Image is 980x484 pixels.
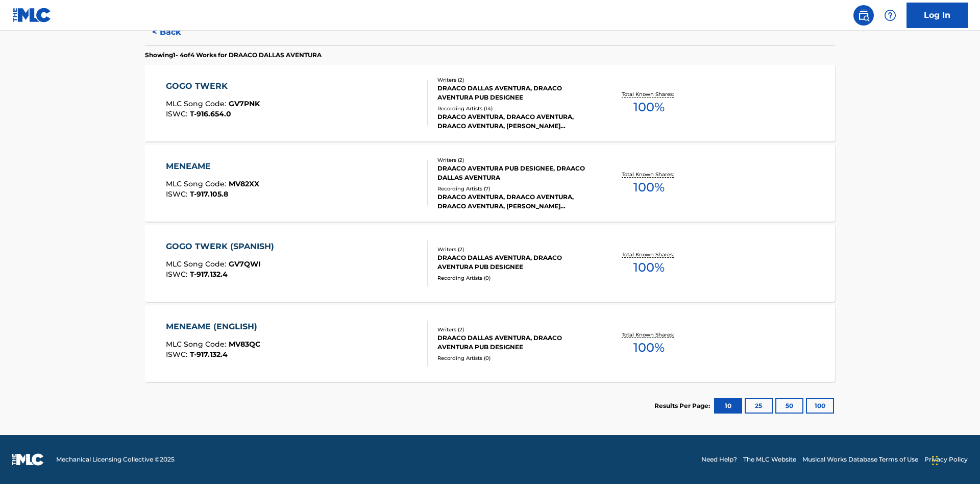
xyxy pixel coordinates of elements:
span: MLC Song Code : [166,340,229,349]
div: Recording Artists ( 0 ) [437,274,592,282]
div: Recording Artists ( 0 ) [437,354,592,362]
iframe: Chat Widget [929,435,980,484]
img: search [857,9,870,21]
div: Recording Artists ( 14 ) [437,105,592,112]
div: Writers ( 2 ) [437,76,592,84]
button: 50 [775,398,803,414]
span: MLC Song Code : [166,179,229,188]
span: MLC Song Code : [166,259,229,269]
div: GOGO TWERK [166,80,260,92]
p: Showing 1 - 4 of 4 Works for DRAACO DALLAS AVENTURA [145,51,322,60]
a: Musical Works Database Terms of Use [802,455,918,464]
div: GOGO TWERK (SPANISH) [166,240,279,253]
span: 100 % [633,338,665,357]
a: GOGO TWERKMLC Song Code:GV7PNKISWC:T-916.654.0Writers (2)DRAACO DALLAS AVENTURA, DRAACO AVENTURA ... [145,65,835,141]
span: ISWC : [166,270,190,279]
div: Writers ( 2 ) [437,326,592,333]
img: logo [12,453,44,466]
span: ISWC : [166,109,190,118]
div: Recording Artists ( 7 ) [437,185,592,192]
div: Help [880,5,900,26]
a: Privacy Policy [924,455,968,464]
a: GOGO TWERK (SPANISH)MLC Song Code:GV7QWIISWC:T-917.132.4Writers (2)DRAACO DALLAS AVENTURA, DRAACO... [145,225,835,302]
div: DRAACO AVENTURA PUB DESIGNEE, DRAACO DALLAS AVENTURA [437,164,592,182]
span: ISWC : [166,189,190,199]
span: T-917.105.8 [190,189,228,199]
a: The MLC Website [743,455,796,464]
p: Results Per Page: [654,401,713,410]
button: < Back [145,19,206,45]
a: Need Help? [701,455,737,464]
button: 100 [806,398,834,414]
div: DRAACO DALLAS AVENTURA, DRAACO AVENTURA PUB DESIGNEE [437,253,592,272]
p: Total Known Shares: [622,90,676,98]
span: 100 % [633,258,665,277]
div: Writers ( 2 ) [437,156,592,164]
a: MENEAMEMLC Song Code:MV82XXISWC:T-917.105.8Writers (2)DRAACO AVENTURA PUB DESIGNEE, DRAACO DALLAS... [145,145,835,222]
img: MLC Logo [12,8,52,22]
div: DRAACO AVENTURA, DRAACO AVENTURA, DRAACO AVENTURA, [PERSON_NAME] AVENTURA, DRAACO AVENTURA [437,192,592,211]
div: DRAACO DALLAS AVENTURA, DRAACO AVENTURA PUB DESIGNEE [437,333,592,352]
span: T-916.654.0 [190,109,231,118]
a: MENEAME (ENGLISH)MLC Song Code:MV83QCISWC:T-917.132.4Writers (2)DRAACO DALLAS AVENTURA, DRAACO AV... [145,305,835,382]
span: T-917.132.4 [190,270,228,279]
span: GV7PNK [229,99,260,108]
span: GV7QWI [229,259,261,269]
span: 100 % [633,98,665,116]
a: Log In [906,3,968,28]
img: help [884,9,896,21]
p: Total Known Shares: [622,171,676,178]
span: MLC Song Code : [166,99,229,108]
div: Writers ( 2 ) [437,246,592,253]
span: MV82XX [229,179,259,188]
span: T-917.132.4 [190,350,228,359]
div: Drag [932,445,938,476]
p: Total Known Shares: [622,251,676,258]
a: Public Search [853,5,874,26]
span: ISWC : [166,350,190,359]
div: DRAACO AVENTURA, DRAACO AVENTURA, DRAACO AVENTURA, [PERSON_NAME] AVENTURA, DRAACO AVENTURA [437,112,592,131]
div: DRAACO DALLAS AVENTURA, DRAACO AVENTURA PUB DESIGNEE [437,84,592,102]
p: Total Known Shares: [622,331,676,338]
div: MENEAME [166,160,259,173]
div: MENEAME (ENGLISH) [166,321,262,333]
span: Mechanical Licensing Collective © 2025 [56,455,175,464]
button: 10 [714,398,742,414]
span: 100 % [633,178,665,197]
span: MV83QC [229,340,260,349]
button: 25 [745,398,773,414]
